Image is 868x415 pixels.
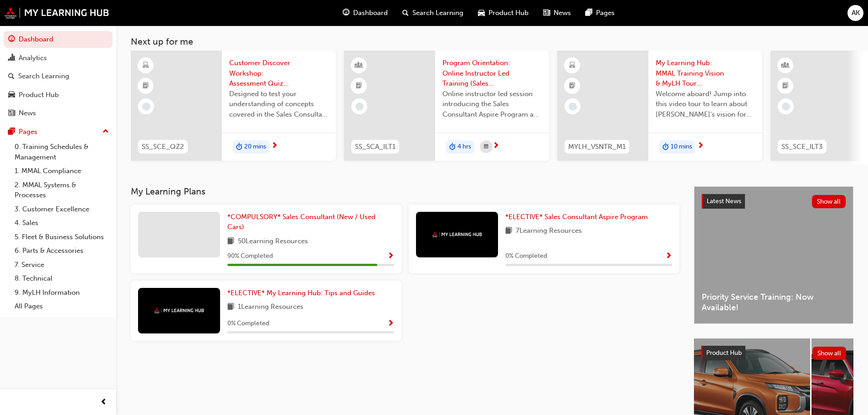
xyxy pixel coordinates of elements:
button: AK [847,5,863,21]
span: Product Hub [488,8,529,18]
a: *COMPULSORY* Sales Consultant (New / Used Cars) [227,212,394,232]
span: book-icon [505,225,512,237]
span: Search Learning [412,8,463,18]
span: Dashboard [353,8,388,18]
a: 6. Parts & Accessories [11,244,113,258]
a: Latest NewsShow all [702,194,846,209]
button: Show Progress [665,251,672,262]
a: News [4,105,113,122]
a: 4. Sales [11,216,113,230]
a: 0. Training Schedules & Management [11,140,113,164]
span: news-icon [8,109,15,118]
div: Search Learning [18,71,69,82]
span: *ELECTIVE* Sales Consultant Aspire Program [505,213,648,221]
span: prev-icon [100,397,107,408]
button: Pages [4,123,113,140]
img: mmal [432,231,482,237]
h3: My Learning Plans [131,186,679,197]
span: Designed to test your understanding of concepts covered in the Sales Consultant Essential Program... [229,89,329,120]
span: book-icon [227,302,234,313]
span: MYLH_VSNTR_M1 [568,142,626,152]
a: All Pages [11,299,113,313]
span: 50 Learning Resources [238,236,308,247]
span: Latest News [707,197,741,205]
span: SS_SCE_QZ2 [142,142,184,152]
div: Analytics [19,53,47,63]
span: 20 mins [244,142,266,152]
a: SS_SCE_QZ2Customer Discover Workshop: Assessment Quiz (Sales Consultant Essential Program)Designe... [131,51,336,161]
a: Analytics [4,50,113,67]
span: Show Progress [387,320,394,328]
span: next-icon [493,142,499,150]
a: car-iconProduct Hub [471,4,536,22]
span: 90 % Completed [227,251,273,261]
span: Program Orientation: Online Instructor Led Training (Sales Consultant Aspire Program) [442,58,542,89]
span: 0 % Completed [505,251,547,261]
span: next-icon [697,142,704,150]
span: up-icon [103,126,109,138]
span: AK [852,8,860,18]
span: duration-icon [663,141,669,153]
a: guage-iconDashboard [335,4,395,22]
span: 4 hrs [457,142,471,152]
a: Search Learning [4,68,113,85]
span: news-icon [543,7,550,19]
span: SS_SCE_ILT3 [781,142,823,152]
span: learningResourceType_ELEARNING-icon [569,60,575,72]
a: Latest NewsShow allPriority Service Training: Now Available! [694,186,853,324]
span: learningResourceType_ELEARNING-icon [143,60,149,72]
span: calendar-icon [484,141,488,153]
a: news-iconNews [536,4,578,22]
img: mmal [154,307,204,313]
a: 1. MMAL Compliance [11,164,113,178]
span: chart-icon [8,54,15,62]
a: Product Hub [4,87,113,103]
span: booktick-icon [569,80,575,92]
span: 0 % Completed [227,318,269,329]
div: Product Hub [19,90,59,100]
span: Priority Service Training: Now Available! [702,292,846,313]
span: book-icon [227,236,234,247]
img: mmal [5,7,109,19]
span: 7 Learning Resources [516,225,582,237]
span: guage-icon [8,36,15,44]
span: duration-icon [449,141,456,153]
a: SS_SCA_ILT1Program Orientation: Online Instructor Led Training (Sales Consultant Aspire Program)O... [344,51,549,161]
span: pages-icon [586,7,592,19]
span: search-icon [8,72,15,81]
button: Show all [812,195,846,208]
span: learningRecordVerb_NONE-icon [569,102,577,111]
span: booktick-icon [143,80,149,92]
span: Welcome aboard! Jump into this video tour to learn about [PERSON_NAME]'s vision for your learning... [656,89,755,120]
span: car-icon [8,91,15,99]
span: My Learning Hub: MMAL Training Vision & MyLH Tour (Elective) [656,58,755,89]
a: 5. Fleet & Business Solutions [11,230,113,244]
a: search-iconSearch Learning [395,4,471,22]
span: learningResourceType_INSTRUCTOR_LED-icon [356,60,362,72]
button: Show Progress [387,318,394,329]
span: 10 mins [671,142,692,152]
span: learningResourceType_INSTRUCTOR_LED-icon [782,60,789,72]
span: learningRecordVerb_NONE-icon [142,102,150,111]
button: Show Progress [387,251,394,262]
span: News [554,8,571,18]
span: Show Progress [665,252,672,261]
a: 2. MMAL Systems & Processes [11,178,113,202]
span: pages-icon [8,128,15,136]
span: search-icon [402,7,409,19]
span: booktick-icon [782,80,789,92]
a: pages-iconPages [578,4,622,22]
span: *COMPULSORY* Sales Consultant (New / Used Cars) [227,213,375,231]
span: learningRecordVerb_NONE-icon [782,102,790,111]
h3: Next up for me [116,36,868,47]
a: 7. Service [11,258,113,272]
a: 3. Customer Excellence [11,202,113,216]
span: 1 Learning Resources [238,302,303,313]
span: SS_SCA_ILT1 [355,142,395,152]
a: *ELECTIVE* My Learning Hub: Tips and Guides [227,288,379,298]
span: car-icon [478,7,485,19]
div: Pages [19,127,37,137]
span: next-icon [271,142,278,150]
